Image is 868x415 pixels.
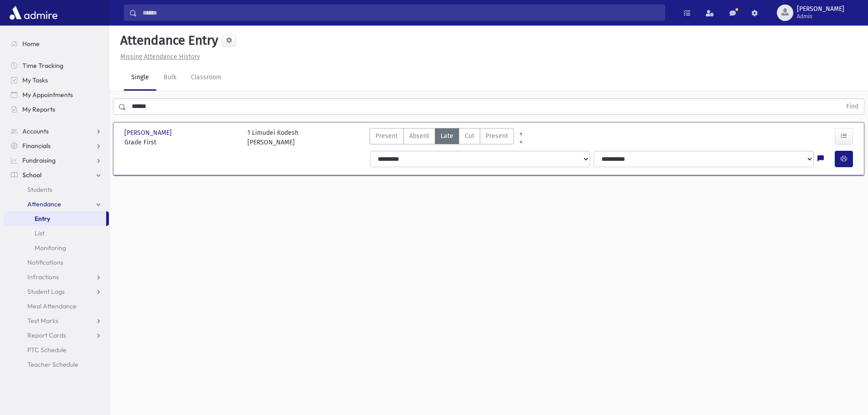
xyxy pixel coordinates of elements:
[4,299,109,313] a: Meal Attendance
[370,128,514,147] div: AttTypes
[156,65,184,91] a: Bulk
[4,328,109,343] a: Report Cards
[4,343,109,357] a: PTC Schedule
[4,182,109,197] a: Students
[27,317,58,325] span: Test Marks
[22,105,55,113] span: My Reports
[117,33,218,48] h5: Attendance Entry
[27,200,61,208] span: Attendance
[486,131,508,141] span: Present
[4,73,109,87] a: My Tasks
[247,128,298,147] div: 1 Limudei Kodesh [PERSON_NAME]
[7,4,60,22] img: AdmirePro
[124,65,156,91] a: Single
[22,156,56,164] span: Fundraising
[4,313,109,328] a: Test Marks
[4,226,109,241] a: List
[465,131,474,141] span: Cut
[4,36,109,51] a: Home
[27,185,52,194] span: Students
[409,131,429,141] span: Absent
[22,76,48,84] span: My Tasks
[22,91,73,99] span: My Appointments
[4,197,109,211] a: Attendance
[184,65,229,91] a: Classroom
[27,360,78,369] span: Teacher Schedule
[4,87,109,102] a: My Appointments
[4,284,109,299] a: Student Logs
[4,255,109,270] a: Notifications
[4,138,109,153] a: Financials
[797,13,844,20] span: Admin
[22,142,51,150] span: Financials
[4,211,106,226] a: Entry
[4,168,109,182] a: School
[22,40,40,48] span: Home
[35,215,50,223] span: Entry
[35,244,66,252] span: Monitoring
[117,53,200,61] a: Missing Attendance History
[375,131,398,141] span: Present
[27,258,63,266] span: Notifications
[27,273,59,281] span: Infractions
[27,302,77,310] span: Meal Attendance
[27,346,67,354] span: PTC Schedule
[4,153,109,168] a: Fundraising
[797,5,844,13] span: [PERSON_NAME]
[4,241,109,255] a: Monitoring
[27,287,65,296] span: Student Logs
[35,229,45,237] span: List
[4,357,109,372] a: Teacher Schedule
[124,128,174,138] span: [PERSON_NAME]
[4,102,109,117] a: My Reports
[22,61,63,70] span: Time Tracking
[4,270,109,284] a: Infractions
[120,53,200,61] u: Missing Attendance History
[441,131,453,141] span: Late
[124,138,238,147] span: Grade First
[4,58,109,73] a: Time Tracking
[27,331,66,339] span: Report Cards
[137,5,665,21] input: Search
[841,99,864,114] button: Find
[22,127,49,135] span: Accounts
[22,171,41,179] span: School
[4,124,109,138] a: Accounts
